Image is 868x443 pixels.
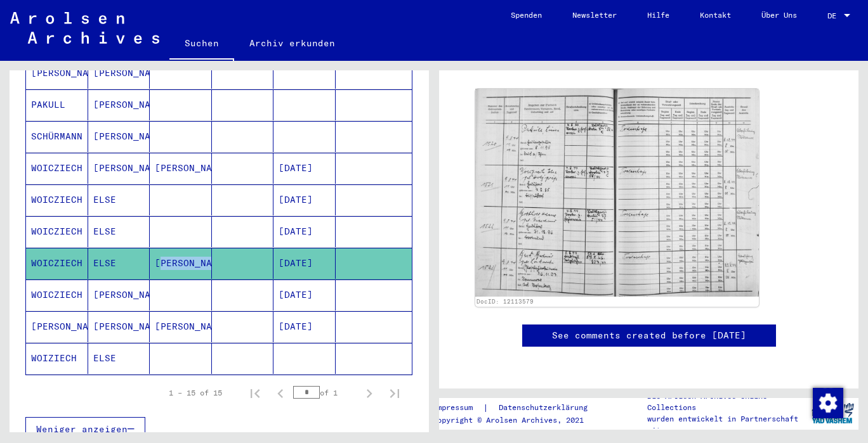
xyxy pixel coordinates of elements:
a: See comments created before [DATE] [552,329,746,342]
img: yv_logo.png [809,397,857,429]
img: Arolsen_neg.svg [10,12,159,44]
mat-cell: [DATE] [273,153,336,184]
button: Previous page [268,380,293,406]
div: of 1 [293,387,357,399]
mat-cell: [PERSON_NAME] [88,279,150,311]
a: DocID: 12113579 [477,298,534,305]
mat-cell: WOICZIECH [26,279,88,311]
mat-cell: [PERSON_NAME] [88,58,150,89]
a: Datenschutzerklärung [489,401,603,414]
mat-cell: [PERSON_NAME] [150,248,212,279]
mat-cell: [PERSON_NAME] [26,58,88,89]
mat-cell: ELSE [88,184,150,215]
div: 1 – 15 of 15 [169,387,222,399]
mat-cell: ELSE [88,248,150,279]
mat-cell: [DATE] [273,248,336,279]
mat-cell: PAKULL [26,89,88,120]
mat-cell: [DATE] [273,279,336,311]
mat-cell: WOICZIECH [26,248,88,279]
mat-cell: [PERSON_NAME] [150,311,212,342]
mat-cell: [PERSON_NAME] [88,89,150,120]
a: Suchen [169,28,234,61]
a: Impressum [433,401,483,414]
img: Zustimmung ändern [813,388,843,418]
span: DE [827,11,841,20]
p: Copyright © Arolsen Archives, 2021 [433,414,603,426]
div: | [433,401,603,414]
mat-cell: [DATE] [273,184,336,215]
mat-cell: WOICZIECH [26,184,88,215]
button: First page [242,380,268,406]
mat-cell: ELSE [88,343,150,374]
button: Weniger anzeigen [25,417,145,441]
img: 001.jpg [475,89,759,296]
mat-cell: [DATE] [273,311,336,342]
mat-cell: [PERSON_NAME] [88,121,150,152]
mat-cell: [PERSON_NAME] [88,153,150,184]
a: Archiv erkunden [234,28,350,58]
p: Die Arolsen Archives Online-Collections [647,390,806,413]
button: Last page [382,380,407,406]
span: Weniger anzeigen [36,423,128,435]
mat-cell: [DATE] [273,216,336,247]
mat-cell: WOIZIECH [26,343,88,374]
mat-cell: ELSE [88,216,150,247]
mat-cell: [PERSON_NAME] [88,311,150,342]
mat-cell: WOICZIECH [26,216,88,247]
mat-cell: SCHÜRMANN [26,121,88,152]
mat-cell: [PERSON_NAME] [150,153,212,184]
mat-cell: WOICZIECH [26,153,88,184]
p: wurden entwickelt in Partnerschaft mit [647,413,806,436]
button: Next page [357,380,382,406]
mat-cell: [PERSON_NAME] [26,311,88,342]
